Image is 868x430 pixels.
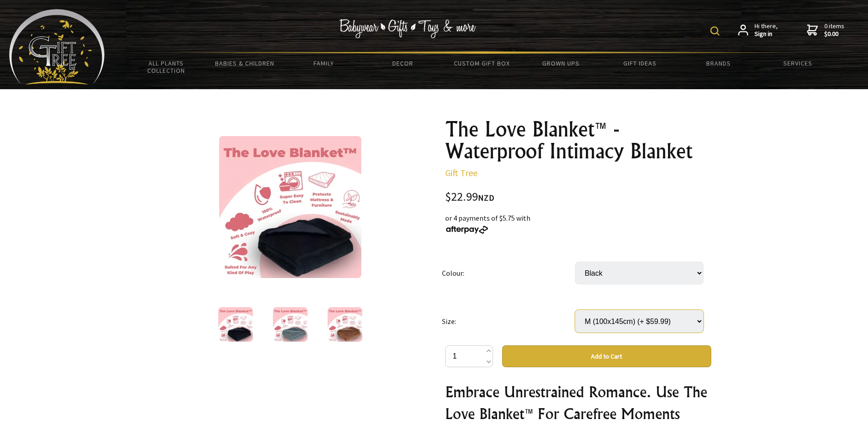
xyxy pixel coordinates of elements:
[710,26,719,35] img: product search
[328,307,362,342] img: The Love Blanket™ - Waterproof Intimacy Blanket
[521,54,600,73] a: Grown Ups
[284,54,363,73] a: Family
[445,167,478,178] a: Gift Tree
[738,22,778,38] a: Hi there,Sign in
[445,212,711,234] div: or 4 payments of $5.75 with
[442,249,575,297] td: Colour:
[273,307,308,342] img: The Love Blanket™ - Waterproof Intimacy Blanket
[807,22,844,38] a: 0 items$0.00
[127,54,205,80] a: All Plants Collection
[502,345,711,367] button: Add to Cart
[445,118,711,162] h1: The Love Blanket™ - Waterproof Intimacy Blanket
[755,22,778,38] span: Hi there,
[218,307,253,342] img: The Love Blanket™ - Waterproof Intimacy Blanket
[205,54,284,73] a: Babies & Children
[9,9,105,85] img: Babyware - Gifts - Toys and more...
[600,54,679,73] a: Gift Ideas
[824,22,844,38] span: 0 items
[442,297,575,345] td: Size:
[824,30,844,38] strong: $0.00
[445,191,711,203] div: $22.99
[363,54,442,73] a: Decor
[478,192,494,203] span: NZD
[219,136,361,278] img: The Love Blanket™ - Waterproof Intimacy Blanket
[758,54,837,73] a: Services
[679,54,758,73] a: Brands
[445,226,489,234] img: Afterpay
[339,19,476,38] img: Babywear - Gifts - Toys & more
[442,54,521,73] a: Custom Gift Box
[755,30,778,38] strong: Sign in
